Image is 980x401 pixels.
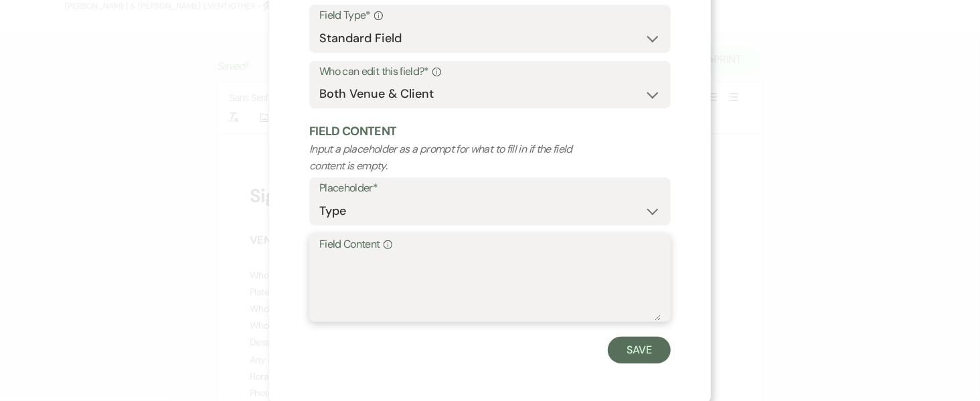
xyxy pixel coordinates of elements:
[309,123,671,140] h2: Field Content
[319,179,661,198] label: Placeholder*
[309,141,598,175] p: Input a placeholder as a prompt for what to fill in if the field content is empty.
[319,6,661,25] label: Field Type*
[319,62,661,82] label: Who can edit this field?*
[319,235,661,254] label: Field Content
[608,337,671,364] button: Save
